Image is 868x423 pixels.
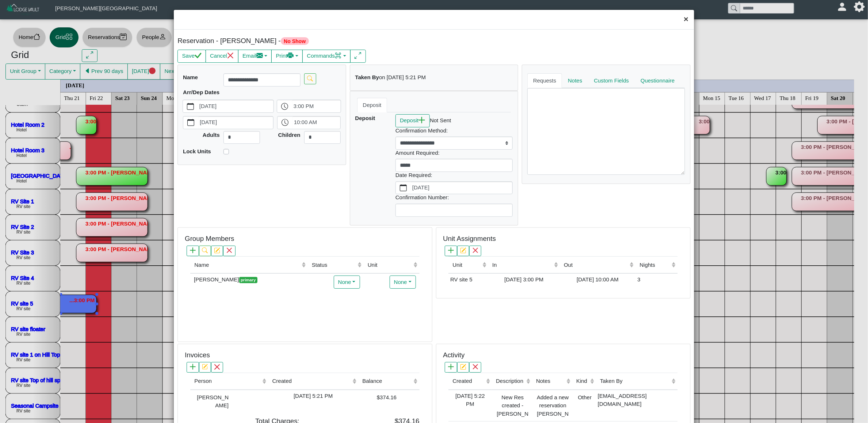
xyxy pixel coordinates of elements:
[355,115,375,121] b: Deposit
[357,98,387,112] a: Deposit
[355,52,362,59] svg: arrows angle expand
[199,362,211,373] button: pencil square
[334,276,360,289] button: None
[272,377,351,385] div: Created
[177,37,432,45] h5: Reservation - [PERSON_NAME] -
[238,50,272,63] button: Emailenvelope fill
[473,364,478,370] svg: x
[281,103,288,110] svg: clock
[588,73,635,88] a: Custom Fields
[202,247,208,253] svg: search
[355,74,379,80] b: Taken By
[227,52,234,59] svg: x
[270,392,356,400] div: [DATE] 5:21 PM
[211,362,223,373] button: x
[562,276,634,284] div: [DATE] 10:00 AM
[292,100,341,112] label: 3:00 PM
[418,117,425,124] svg: plus
[277,100,292,112] button: clock
[490,276,558,284] div: [DATE] 3:00 PM
[185,351,210,359] h5: Invoices
[527,73,562,88] a: Requests
[395,150,513,156] h6: Amount Required:
[335,52,342,59] svg: command
[469,246,481,256] button: x
[395,114,430,127] button: Depositplus
[307,76,313,81] svg: search
[450,392,490,408] div: [DATE] 5:22 PM
[256,52,263,59] svg: envelope fill
[304,73,316,84] button: search
[214,247,220,253] svg: pencil square
[534,392,570,419] div: Added a new reservation [PERSON_NAME] arriving [DATE][DATE] for 3 nights
[226,247,232,253] svg: x
[292,116,340,129] label: 10:00 AM
[492,261,552,269] div: In
[445,362,457,373] button: plus
[183,100,198,112] button: calendar
[202,364,208,370] svg: pencil square
[187,119,194,126] svg: calendar
[576,377,588,385] div: Kind
[460,364,466,370] svg: pencil square
[190,247,196,253] svg: plus
[596,390,678,422] td: [EMAIL_ADDRESS][DOMAIN_NAME]
[473,247,478,253] svg: x
[194,377,260,385] div: Person
[203,132,220,138] b: Adults
[187,246,199,256] button: plus
[183,148,211,154] b: Lock Units
[194,261,300,269] div: Name
[192,392,229,410] div: [PERSON_NAME]
[457,246,469,256] button: pencil square
[430,117,451,123] i: Not Sent
[302,50,351,63] button: Commandscommand
[187,362,199,373] button: plus
[395,194,513,201] h6: Confirmation Number:
[214,364,220,370] svg: x
[312,261,356,269] div: Status
[600,377,670,385] div: Taken By
[362,377,412,385] div: Balance
[469,362,481,373] button: x
[395,172,513,178] h6: Date Required:
[282,119,288,126] svg: clock
[278,116,292,129] button: clock
[445,246,457,256] button: plus
[239,277,257,283] span: primary
[453,377,485,385] div: Created
[448,364,454,370] svg: plus
[678,10,694,29] button: Close
[411,182,512,194] label: [DATE]
[360,392,397,402] div: $374.16
[271,50,303,63] button: Printprinter fill
[443,351,464,359] h5: Activity
[223,246,235,256] button: x
[457,362,469,373] button: pencil square
[443,235,496,243] h5: Unit Assignments
[183,74,198,80] b: Name
[287,52,294,59] svg: printer fill
[574,392,594,402] div: Other
[177,50,206,63] button: Savecheck
[198,116,273,129] label: [DATE]
[453,261,481,269] div: Unit
[494,392,530,419] div: New Res created - [PERSON_NAME]
[460,247,466,253] svg: pencil square
[635,73,680,88] a: Questionnaire
[211,246,223,256] button: pencil square
[183,89,219,95] b: Arr/Dep Dates
[536,377,565,385] div: Notes
[564,261,628,269] div: Out
[278,132,301,138] b: Children
[390,276,416,289] button: None
[190,364,196,370] svg: plus
[187,103,194,110] svg: calendar
[636,273,678,286] td: 3
[448,273,488,286] td: RV site 5
[562,73,588,88] a: Notes
[192,276,306,284] div: [PERSON_NAME]
[199,246,211,256] button: search
[395,127,513,134] h6: Confirmation Method:
[195,52,202,59] svg: check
